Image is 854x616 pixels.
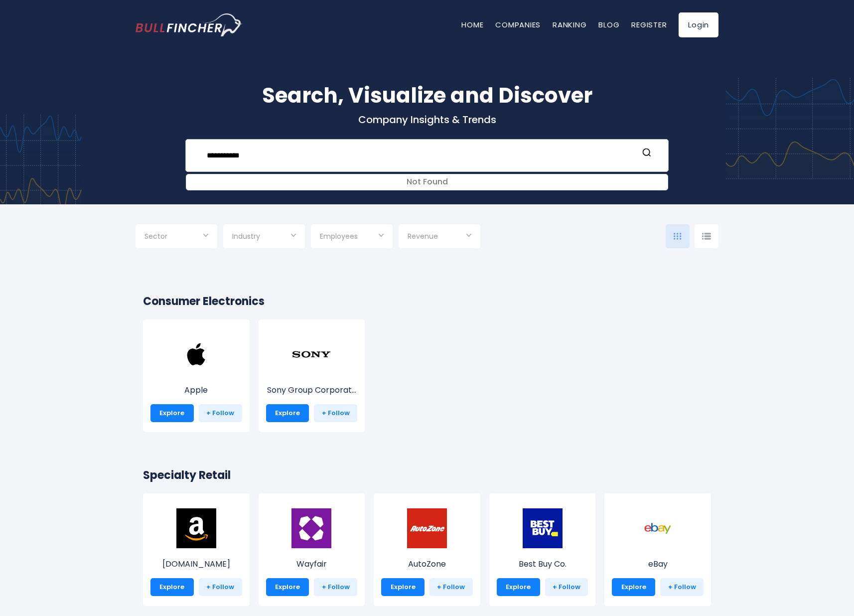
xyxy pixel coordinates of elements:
a: Sony Group Corporat... [266,353,358,396]
a: Home [461,19,483,30]
img: AMZN.png [176,508,216,548]
span: Industry [232,232,260,241]
a: + Follow [314,578,357,596]
a: Go to homepage [136,13,243,36]
a: Register [631,19,667,30]
a: + Follow [199,404,242,422]
span: Revenue [408,232,438,241]
a: Explore [612,578,655,596]
img: AZO.png [407,508,447,548]
img: icon-comp-list-view.svg [702,233,711,240]
img: bullfincher logo [136,13,243,36]
img: SONY.png [291,334,331,374]
a: Explore [497,578,540,596]
a: eBay [612,527,704,570]
p: Company Insights & Trends [136,113,718,126]
a: Best Buy Co. [497,527,588,570]
p: Wayfair [266,558,358,570]
a: Explore [150,404,194,422]
p: Best Buy Co. [497,558,588,570]
span: Employees [320,232,358,241]
a: Blog [598,19,619,30]
h1: Search, Visualize and Discover [136,80,718,111]
p: AutoZone [381,558,473,570]
a: Login [679,12,718,37]
input: Selection [408,228,471,246]
a: + Follow [660,578,704,596]
img: BBY.png [523,508,563,548]
img: icon-comp-grid.svg [674,233,682,240]
img: EBAY.png [638,508,678,548]
a: Explore [266,404,309,422]
img: W.png [291,508,331,548]
a: AutoZone [381,527,473,570]
a: + Follow [429,578,473,596]
a: + Follow [314,404,357,422]
a: Wayfair [266,527,358,570]
p: eBay [612,558,704,570]
img: AAPL.png [176,334,216,374]
a: Apple [150,353,242,396]
a: Explore [266,578,309,596]
p: Apple [150,384,242,396]
a: Ranking [553,19,586,30]
input: Selection [232,228,296,246]
input: Selection [144,228,208,246]
button: Search [640,148,653,160]
div: Not Found [186,174,668,190]
input: Selection [320,228,384,246]
a: + Follow [545,578,588,596]
h2: Consumer Electronics [143,293,711,309]
a: Explore [381,578,425,596]
p: Sony Group Corporation [266,384,358,396]
a: Companies [495,19,541,30]
a: Explore [150,578,194,596]
a: + Follow [199,578,242,596]
a: [DOMAIN_NAME] [150,527,242,570]
h2: Specialty Retail [143,467,711,483]
span: Sector [144,232,167,241]
p: Amazon.com [150,558,242,570]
